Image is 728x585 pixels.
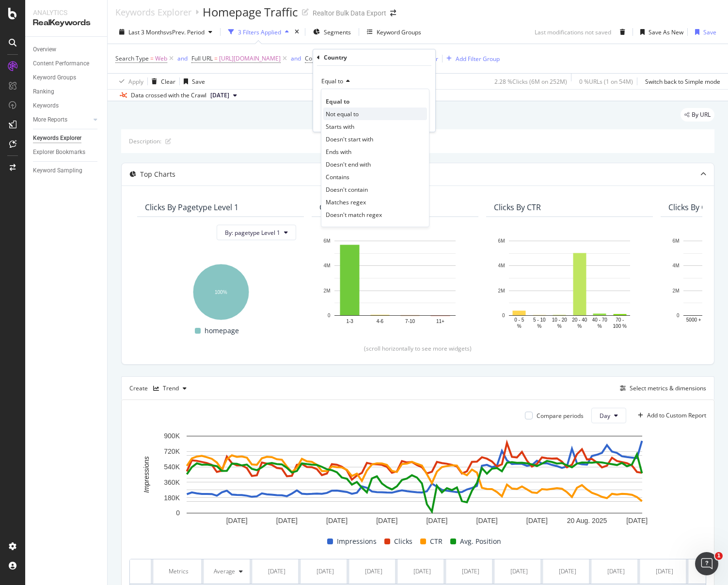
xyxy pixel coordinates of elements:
svg: A chart. [145,259,296,322]
div: Clear [161,77,175,86]
div: Save [192,77,205,86]
button: By: pagetype Level 1 [217,225,296,240]
text: Impressions [142,457,150,493]
text: [DATE] [376,517,397,524]
span: Ends with [326,148,351,156]
div: legacy label [681,108,714,122]
text: 6M [324,238,331,244]
span: = [150,54,154,62]
a: Keyword Sampling [33,166,100,176]
span: Web [155,52,167,65]
text: % [577,323,582,328]
div: [DATE] [462,567,479,576]
text: 720K [164,448,180,456]
button: Clear [148,74,175,89]
span: 1 [715,552,723,560]
div: Keyword Groups [377,28,421,36]
a: More Reports [33,115,91,125]
text: % [598,323,602,328]
span: Search Type [115,54,149,62]
div: [DATE] [268,567,285,576]
a: Keyword Groups [33,73,100,83]
button: Switch back to Simple mode [641,74,720,89]
span: Doesn't match regex [326,211,382,219]
text: [DATE] [326,517,348,524]
span: Day [600,412,610,420]
text: 0 [502,313,505,318]
text: 0 [328,313,331,318]
span: Doesn't start with [326,135,373,143]
div: More Reports [33,115,67,125]
text: [DATE] [526,517,548,524]
text: 900K [164,432,180,440]
text: 4M [324,263,331,268]
button: Day [591,408,626,423]
text: 0 - 5 [514,317,524,322]
button: Trend [149,381,190,396]
svg: A chart. [494,236,645,330]
button: Add to Custom Report [634,408,706,423]
text: 1-3 [346,318,353,323]
div: Trend [163,385,179,391]
div: Top Charts [140,169,175,179]
button: Last 3 MonthsvsPrev. Period [115,24,216,40]
text: 360K [164,478,180,486]
text: 40 - 70 [592,317,608,322]
text: 4M [673,263,680,268]
svg: A chart. [319,236,471,330]
span: Equal to [326,97,349,106]
text: [DATE] [626,517,648,524]
button: Apply [115,74,143,89]
button: Cancel [317,114,348,124]
button: Select metrics & dimensions [616,383,706,394]
div: RealKeywords [33,17,99,29]
button: Save [691,24,716,40]
div: (scroll horizontally to see more widgets) [133,344,702,353]
text: 11+ [436,318,444,323]
div: Overview [33,45,56,55]
text: 70 - [616,317,624,322]
div: Description: [129,137,161,145]
text: 0 [176,509,180,517]
span: Country [305,54,326,62]
text: 0 [677,313,680,318]
text: 2M [673,288,680,293]
div: and [177,54,188,62]
div: [DATE] [510,567,528,576]
div: Add to Custom Report [647,413,706,418]
div: Keywords Explorer [33,133,81,143]
span: Not equal to [326,110,359,118]
span: = [214,54,218,62]
span: Avg. Position [460,536,501,547]
button: Keyword Groups [363,24,425,40]
div: [DATE] [365,567,382,576]
span: Last 3 Months [128,28,166,36]
text: 2M [498,288,505,293]
div: Realtor Bulk Data Export [313,8,386,18]
span: Doesn't end with [326,160,371,169]
div: Save [703,28,716,36]
span: Segments [324,28,351,36]
div: Clicks By pagetype Level 1 [145,202,238,212]
div: [DATE] [317,567,334,576]
div: 3 Filters Applied [238,28,281,36]
div: Average [214,567,235,576]
button: Save As New [636,24,683,40]
div: Clicks By CTR [494,202,541,212]
text: 100 % [613,323,627,328]
div: Clicks By Average Position [319,202,414,212]
span: By URL [692,112,711,118]
button: Add Filter Group [443,53,500,64]
span: Matches regex [326,198,366,206]
span: Impressions [337,536,377,547]
span: Equal to [321,77,343,85]
text: 540K [164,463,180,471]
div: Keywords Explorer [115,7,191,17]
text: 10 - 20 [552,317,568,322]
text: 5 - 10 [533,317,546,322]
text: % [537,323,541,328]
div: arrow-right-arrow-left [390,10,396,16]
text: 20 Aug. 2025 [567,517,607,524]
span: vs Prev. Period [166,28,205,36]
